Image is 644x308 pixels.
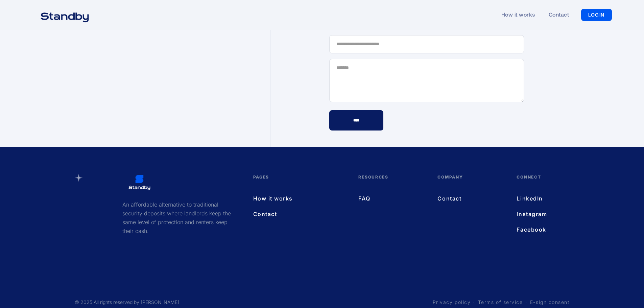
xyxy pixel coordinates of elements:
div: Connect [517,174,556,194]
a: How it works [253,194,345,203]
a: Facebook [517,225,556,234]
a: home [32,8,97,22]
div: pages [253,174,345,194]
div: Company [437,174,503,194]
a: Contact [437,194,503,203]
div: Resources [358,174,424,194]
a: · [473,299,475,306]
a: Terms of service [478,299,523,306]
a: LinkedIn [517,194,556,203]
a: Contact [253,210,345,218]
a: FAQ [358,194,424,203]
a: E-sign consent [530,299,570,306]
a: Instagram [517,210,556,218]
a: Privacy policy [433,299,471,306]
a: · [525,299,527,306]
a: LOGIN [581,9,612,21]
div: © 2025 All rights reserved by [PERSON_NAME] [75,299,179,306]
p: An affordable alternative to traditional security deposits where landlords keep the same level of... [122,200,233,235]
